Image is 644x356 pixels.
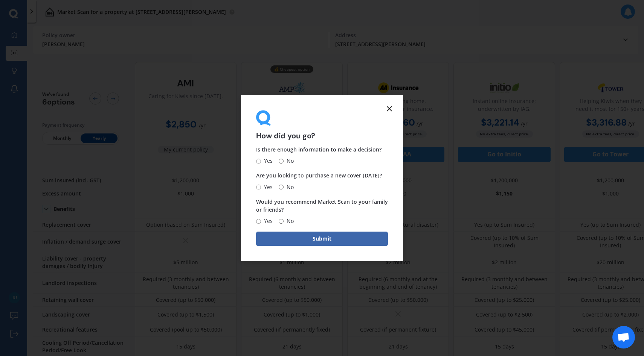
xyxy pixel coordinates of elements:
input: No [279,219,284,224]
input: Yes [256,219,261,224]
span: Would you recommend Market Scan to your family or friends? [256,198,388,213]
input: Yes [256,159,261,164]
span: No [284,157,294,166]
input: Yes [256,185,261,189]
button: Submit [256,232,388,246]
span: No [284,217,294,226]
span: No [284,183,294,192]
span: Yes [261,157,273,166]
input: No [279,185,284,189]
span: Is there enough information to make a decision? [256,146,382,153]
span: Yes [261,183,273,192]
a: Open chat [612,326,635,348]
div: How did you go? [256,110,388,140]
input: No [279,159,284,164]
span: Are you looking to purchase a new cover [DATE]? [256,172,382,179]
span: Yes [261,217,273,226]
